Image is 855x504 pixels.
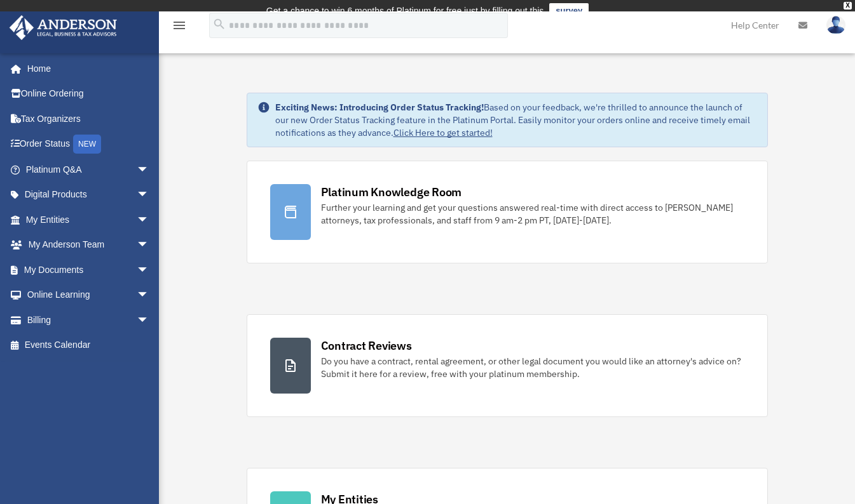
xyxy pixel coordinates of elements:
[321,184,462,200] div: Platinum Knowledge Room
[172,22,187,33] a: menu
[247,161,768,263] a: Platinum Knowledge Room Further your learning and get your questions answered real-time with dire...
[9,182,168,208] a: Digital Productsarrow_drop_down
[9,257,168,282] a: My Documentsarrow_drop_down
[9,282,168,308] a: Online Learningarrow_drop_down
[212,17,226,31] i: search
[9,333,168,358] a: Events Calendar
[321,355,744,380] div: Do you have a contract, rental agreement, or other legal document you would like an attorney's ad...
[9,81,168,107] a: Online Ordering
[137,307,162,333] span: arrow_drop_down
[9,207,168,232] a: My Entitiesarrow_drop_down
[137,282,162,308] span: arrow_drop_down
[9,307,168,333] a: Billingarrow_drop_down
[549,3,589,18] a: survey
[73,135,101,154] div: NEW
[247,314,768,417] a: Contract Reviews Do you have a contract, rental agreement, or other legal document you would like...
[275,102,484,113] strong: Exciting News: Introducing Order Status Tracking!
[266,3,544,18] div: Get a chance to win 6 months of Platinum for free just by filling out this
[9,232,168,258] a: My Anderson Teamarrow_drop_down
[844,2,852,10] div: close
[321,338,412,354] div: Contract Reviews
[393,127,493,138] a: Click Here to get started!
[275,101,757,139] div: Based on your feedback, we're thrilled to announce the launch of our new Order Status Tracking fe...
[172,18,187,33] i: menu
[826,16,845,34] img: User Pic
[9,131,168,157] a: Order StatusNEW
[9,106,168,131] a: Tax Organizers
[137,257,162,283] span: arrow_drop_down
[321,201,744,227] div: Further your learning and get your questions answered real-time with direct access to [PERSON_NAM...
[137,232,162,258] span: arrow_drop_down
[9,157,168,182] a: Platinum Q&Aarrow_drop_down
[9,56,162,81] a: Home
[137,157,162,183] span: arrow_drop_down
[137,182,162,208] span: arrow_drop_down
[137,207,162,233] span: arrow_drop_down
[6,15,121,40] img: Anderson Advisors Platinum Portal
